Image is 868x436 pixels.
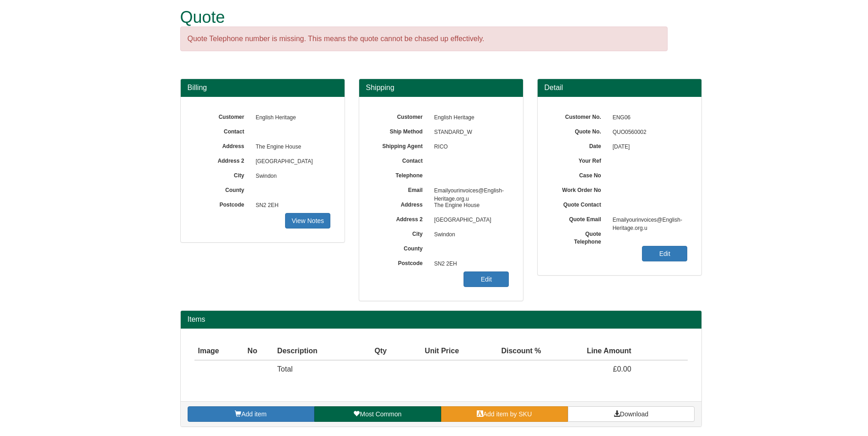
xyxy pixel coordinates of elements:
span: SN2 2EH [430,257,509,271]
span: Swindon [251,169,331,184]
label: Email [373,184,430,194]
span: £0.00 [613,365,631,373]
a: Download [568,406,695,422]
span: Download [620,410,648,418]
span: English Heritage [251,111,331,125]
h1: Quote [180,8,668,27]
label: Customer [373,111,430,121]
label: Customer [194,111,251,121]
label: Telephone [373,169,430,180]
label: Ship Method [373,125,430,136]
span: The Engine House [251,140,331,154]
span: [GEOGRAPHIC_DATA] [251,154,331,169]
span: QUO0560002 [608,125,688,140]
label: Quote Email [551,213,608,223]
label: Contact [194,125,251,136]
label: Quote Telephone [551,228,608,246]
label: County [373,242,430,253]
th: Discount % [463,342,545,361]
a: Edit [464,271,509,287]
th: Line Amount [545,342,635,361]
span: English Heritage [430,111,509,125]
th: No [244,342,274,361]
td: Total [274,360,356,378]
label: Customer No. [551,111,608,121]
label: Shipping Agent [373,140,430,150]
label: Postcode [373,257,430,267]
label: Date [551,140,608,150]
th: Image [194,342,244,361]
th: Description [274,342,356,361]
label: Case No [551,169,608,180]
div: Quote Telephone number is missing. This means the quote cannot be chased up effectively. [180,27,668,52]
span: Emailyourinvoices@English-Heritage.org.u [430,184,509,198]
a: View Notes [285,213,330,229]
span: Swindon [430,228,509,242]
h3: Detail [545,84,695,92]
span: STANDARD_W [430,125,509,140]
span: [DATE] [608,140,688,154]
label: Contact [373,154,430,165]
label: Address [373,198,430,209]
span: ENG06 [608,111,688,125]
th: Qty [356,342,390,361]
label: Quote Contact [551,198,608,209]
label: City [194,169,251,180]
label: Address [194,140,251,150]
span: The Engine House [430,198,509,213]
th: Unit Price [390,342,463,361]
label: Work Order No [551,184,608,194]
h3: Billing [188,84,338,92]
a: Edit [642,246,687,261]
label: Quote No. [551,125,608,136]
span: SN2 2EH [251,198,331,213]
label: Your Ref [551,154,608,165]
h3: Shipping [366,84,516,92]
label: Address 2 [373,213,430,223]
label: County [194,184,251,194]
span: Add item by SKU [483,410,532,418]
span: Add item [241,410,266,418]
label: City [373,228,430,238]
span: RICO [430,140,509,154]
span: Emailyourinvoices@English-Heritage.org.u [608,213,688,228]
h2: Items [188,315,695,324]
span: [GEOGRAPHIC_DATA] [430,213,509,228]
span: Most Common [360,410,401,418]
label: Postcode [194,198,251,209]
label: Address 2 [194,154,251,165]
